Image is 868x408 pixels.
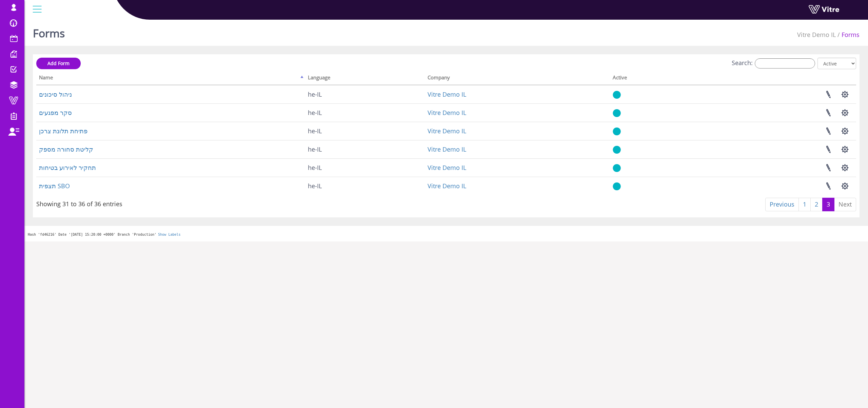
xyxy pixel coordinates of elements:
a: תצפית SBO [39,182,70,190]
a: Previous [765,198,799,211]
th: Language [305,72,425,85]
li: Forms [836,31,860,39]
a: Vitre Demo IL [428,127,466,135]
td: he-IL [305,103,425,122]
div: Showing 31 to 36 of 36 entries [36,197,122,209]
a: ניהול סיכונים [39,90,72,98]
a: Vitre Demo IL [428,163,466,172]
td: he-IL [305,122,425,140]
th: Company [425,72,610,85]
a: Vitre Demo IL [428,90,466,98]
td: he-IL [305,85,425,103]
a: פתיחת תלונת צרכן [39,127,87,135]
a: Next [834,198,856,211]
a: Add Form [36,58,81,69]
a: Vitre Demo IL [428,109,466,117]
a: Show Labels [158,233,180,236]
label: Search: [732,58,815,69]
th: Name: activate to sort column descending [36,72,305,85]
span: Hash 'fd46216' Date '[DATE] 15:20:00 +0000' Branch 'Production' [28,233,156,236]
a: תחקיר לאירוע בטיחות [39,163,96,172]
a: Vitre Demo IL [428,182,466,190]
a: סקר מפגעים [39,109,72,117]
h1: Forms [33,17,65,46]
a: קליטת סחורה מספק [39,145,93,153]
img: yes [613,182,621,191]
a: 3 [822,198,834,211]
th: Active [610,72,692,85]
img: yes [613,127,621,136]
a: 1 [798,198,811,211]
a: 2 [810,198,823,211]
img: yes [613,91,621,99]
td: he-IL [305,158,425,177]
span: Add Form [47,60,70,66]
img: yes [613,109,621,117]
a: Vitre Demo IL [797,31,836,39]
a: Vitre Demo IL [428,145,466,153]
img: yes [613,164,621,172]
td: he-IL [305,140,425,158]
input: Search: [755,58,815,69]
td: he-IL [305,177,425,195]
img: yes [613,145,621,154]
